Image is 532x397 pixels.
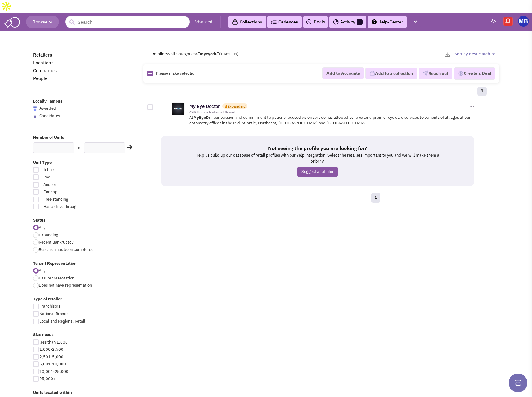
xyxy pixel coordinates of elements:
[306,18,312,26] img: icon-deals.svg
[365,68,417,79] button: Add to a collection
[26,16,59,28] button: Browse
[198,51,219,57] b: "myeyedr."
[33,52,52,58] a: Retailers
[306,18,325,26] a: Deals
[297,167,338,177] a: Suggest a retailer
[168,51,170,57] span: >
[39,225,45,230] span: Any
[33,60,53,66] a: Locations
[65,16,190,28] input: Search
[267,16,302,28] a: Cadences
[39,283,92,288] span: Does not have representation
[371,193,380,203] a: 1
[423,70,428,76] img: VectorPaper_Plane.png
[33,332,144,338] label: Size needs
[458,70,464,77] img: Deal-Dollar.png
[192,145,443,151] h5: Not seeing the profile you are looking for?
[33,218,144,224] label: Status
[156,71,196,76] span: Please make selection
[39,275,74,281] span: Has Representation
[33,114,37,118] img: locallyfamous-upvote.png
[322,67,364,79] button: Add to Accounts
[39,311,68,316] span: National Brands
[232,19,238,25] img: icon-collection-lavender-black.svg
[194,19,212,25] a: Advanced
[189,115,475,126] p: At ., our passion and commitment to patient-focused vision service has allowed us to extend premi...
[518,16,529,27] img: Mac Brady
[189,103,220,109] a: My Eye Doctor
[33,390,144,396] label: Units located within
[4,16,20,28] img: SmartAdmin
[39,174,109,180] span: Pad
[329,16,366,28] a: Activity1
[123,143,133,152] div: Search Nearby
[228,16,266,28] a: Collections
[419,68,452,79] button: Reach out
[39,347,63,352] span: 1,000-2,500
[33,106,37,111] img: locallyfamous-largeicon.png
[189,110,468,115] div: 495 Units • National Brand
[39,197,109,203] span: Free standing
[39,167,109,173] span: Inline
[39,232,58,238] span: Expanding
[33,160,144,166] label: Unit Type
[454,67,495,80] button: Create a Deal
[193,115,210,120] b: MyEyeDr
[39,182,109,188] span: Anchor
[39,113,60,118] span: Candidates
[39,361,66,367] span: 5,001-10,000
[33,68,57,73] a: Companies
[33,296,144,302] label: Type of retailer
[192,153,443,164] p: Help us build up our database of retail profiles with our Yelp integration. Select the retailers ...
[477,87,487,96] a: 1
[147,71,153,76] img: Rectangle.png
[368,16,407,28] a: Help-Center
[196,51,198,57] span: >
[33,135,144,141] label: Number of Units
[372,19,377,24] img: help.png
[152,51,168,57] a: Retailers
[39,239,73,245] span: Recent Bankruptcy
[39,268,45,273] span: Any
[39,319,85,324] span: Local and Regional Retail
[33,75,47,81] a: People
[170,51,238,57] span: All Categories (1 Results)
[39,204,109,210] span: Has a drive through
[33,261,144,267] label: Tenant Representation
[39,106,56,111] span: Awarded
[39,304,60,309] span: Franchisors
[39,339,68,345] span: less than 1,000
[39,369,68,374] span: 10,001-25,000
[39,189,109,195] span: Endcap
[445,52,450,57] img: download-2-24.png
[77,145,80,151] label: to
[370,70,375,76] img: icon-collection-lavender.png
[39,354,63,359] span: 2,501-5,000
[32,19,52,25] span: Browse
[39,247,94,252] span: Research has been completed
[357,19,363,25] span: 1
[271,20,277,24] img: Cadences_logo.png
[33,98,144,104] label: Locally Famous
[39,376,56,381] span: 25,000+
[227,103,245,109] div: Expanding
[333,19,339,25] img: Activity.png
